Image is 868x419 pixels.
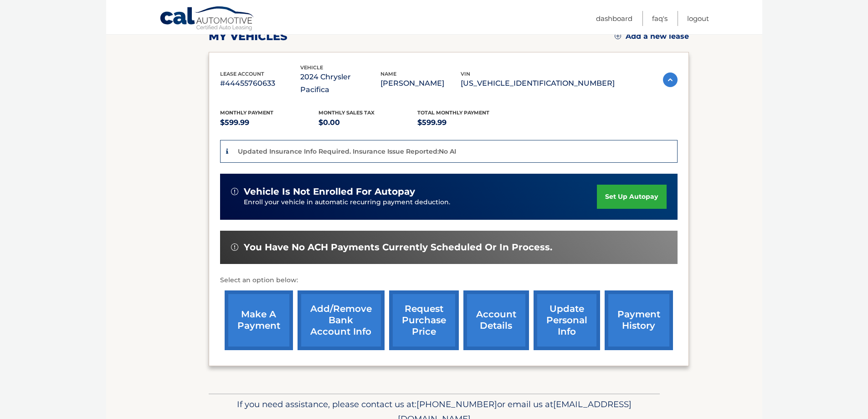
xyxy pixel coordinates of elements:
p: $599.99 [220,116,319,129]
span: [PHONE_NUMBER] [416,399,497,409]
span: vehicle is not enrolled for autopay [244,186,415,197]
p: Enroll your vehicle in automatic recurring payment deduction. [244,197,597,207]
p: $0.00 [318,116,417,129]
a: Add/Remove bank account info [298,290,385,350]
a: request purchase price [389,290,459,350]
a: make a payment [225,290,293,350]
p: [US_VEHICLE_IDENTIFICATION_NUMBER] [461,77,615,90]
p: $599.99 [417,116,516,129]
a: set up autopay [597,185,666,209]
a: FAQ's [652,11,668,26]
a: Add a new lease [615,32,689,41]
span: lease account [220,71,264,77]
h2: my vehicles [209,30,288,43]
img: add.svg [615,33,621,39]
img: accordion-active.svg [663,72,678,87]
span: Monthly Payment [220,109,273,116]
img: alert-white.svg [231,243,238,251]
a: update personal info [534,290,600,350]
span: You have no ACH payments currently scheduled or in process. [244,242,552,253]
span: Monthly sales Tax [318,109,375,116]
span: name [380,71,396,77]
a: payment history [605,290,673,350]
a: Logout [687,11,709,26]
span: Total Monthly Payment [417,109,489,116]
p: Select an option below: [220,275,678,286]
a: Cal Automotive [159,6,255,32]
img: alert-white.svg [231,188,238,195]
span: vehicle [300,64,323,71]
p: [PERSON_NAME] [380,77,461,90]
p: Updated Insurance Info Required. Insurance Issue Reported:No AI [238,147,456,155]
a: Dashboard [596,11,632,26]
a: account details [463,290,529,350]
p: #44455760633 [220,77,300,90]
span: vin [461,71,470,77]
p: 2024 Chrysler Pacifica [300,71,380,96]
